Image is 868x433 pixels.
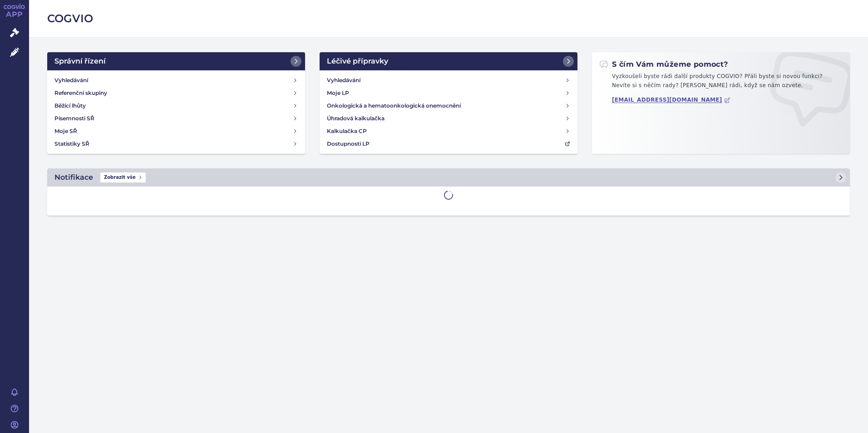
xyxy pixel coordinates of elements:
[323,138,574,150] a: Dostupnosti LP
[612,97,730,103] a: [EMAIL_ADDRESS][DOMAIN_NAME]
[320,52,577,70] a: Léčivé přípravky
[323,87,574,99] a: Moje LP
[51,99,301,112] a: Běžící lhůty
[327,127,367,136] h4: Kalkulačka CP
[47,11,850,26] h2: COGVIO
[327,139,370,148] h4: Dostupnosti LP
[51,125,301,138] a: Moje SŘ
[51,138,301,150] a: Statistiky SŘ
[54,76,88,85] h4: Vyhledávání
[51,87,301,99] a: Referenční skupiny
[327,76,360,85] h4: Vyhledávání
[327,56,388,67] h2: Léčivé přípravky
[323,112,574,125] a: Úhradová kalkulačka
[327,114,385,123] h4: Úhradová kalkulačka
[100,172,146,182] span: Zobrazit vše
[54,172,93,183] h2: Notifikace
[54,127,77,136] h4: Moje SŘ
[47,168,850,187] a: NotifikaceZobrazit vše
[327,89,349,98] h4: Moje LP
[54,89,107,98] h4: Referenční skupiny
[54,139,89,148] h4: Statistiky SŘ
[54,56,106,67] h2: Správní řízení
[599,72,843,93] p: Vyzkoušeli byste rádi další produkty COGVIO? Přáli byste si novou funkci? Nevíte si s něčím rady?...
[51,74,301,87] a: Vyhledávání
[51,112,301,125] a: Písemnosti SŘ
[599,59,728,69] h2: S čím Vám můžeme pomoct?
[54,114,94,123] h4: Písemnosti SŘ
[47,52,305,70] a: Správní řízení
[327,101,461,110] h4: Onkologická a hematoonkologická onemocnění
[323,125,574,138] a: Kalkulačka CP
[323,99,574,112] a: Onkologická a hematoonkologická onemocnění
[323,74,574,87] a: Vyhledávání
[54,101,86,110] h4: Běžící lhůty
